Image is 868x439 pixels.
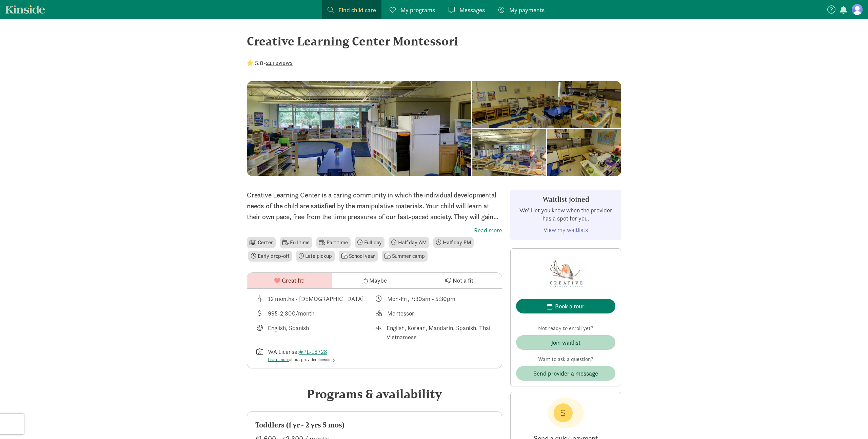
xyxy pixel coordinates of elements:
strong: 5.0 [255,59,263,67]
li: Late pickup [296,251,335,262]
div: 12 months - [DEMOGRAPHIC_DATA] [268,294,364,303]
label: Read more [247,226,502,234]
div: Average tuition for this program [255,309,375,318]
button: Join waitlist [516,335,615,350]
span: My programs [400,5,435,15]
div: English, Spanish [268,323,309,342]
div: Creative Learning Center Montessori [247,32,621,50]
li: Summer camp [382,251,428,262]
div: Languages taught [255,323,375,342]
span: Send provider a message [533,369,598,378]
button: Maybe [332,273,417,288]
div: 995-2,800/month [268,309,314,318]
button: 21 reviews [266,58,293,67]
p: We'll let you know when the provider has a spot for you. [516,206,615,223]
button: Great fit! [247,273,332,288]
li: Half day PM [433,237,474,248]
div: Join waitlist [551,338,580,347]
span: Messages [459,5,485,15]
a: #PL-18728 [299,348,327,356]
div: Programs & availability [247,385,502,403]
p: Not ready to enroll yet? [516,324,615,332]
p: Want to ask a question? [516,355,615,363]
a: Learn more [268,357,289,362]
button: Send provider a message [516,366,615,381]
div: Book a tour [555,302,585,311]
a: View my waitlists [544,226,588,234]
button: Not a fit [417,273,502,288]
div: Class schedule [375,294,494,303]
li: Center [247,237,276,248]
div: about provider licensing. [268,356,335,363]
a: Kinside [5,5,45,14]
div: Montessori [387,309,416,318]
div: Mon-Fri, 7:30am - 5:30pm [387,294,455,303]
div: License number [255,347,375,363]
li: Half day AM [389,237,429,248]
span: Not a fit [453,276,473,285]
span: Find child care [338,5,376,15]
span: My payments [509,5,545,15]
h3: Waitlist joined [516,195,615,204]
div: WA License: [268,347,335,363]
li: Part time [316,237,350,248]
span: Great fit! [282,276,305,285]
img: Provider logo [546,254,586,291]
div: Age range for children that this provider cares for [255,294,375,303]
span: Maybe [369,276,387,285]
li: School year [339,251,378,262]
div: English, Korean, Mandarin, Spanish, Thai, Vietnamese [387,323,494,342]
div: - [247,58,293,68]
li: Early drop-off [248,251,292,262]
li: Full time [280,237,312,248]
div: Languages spoken [375,323,494,342]
div: Toddlers (1 yr - 2 yrs 5 mos) [255,420,494,431]
button: Book a tour [516,299,615,313]
li: Full day [355,237,385,248]
p: Creative Learning Center is a caring community in which the individual developmental needs of the... [247,190,502,222]
div: This provider's education philosophy [375,309,494,318]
